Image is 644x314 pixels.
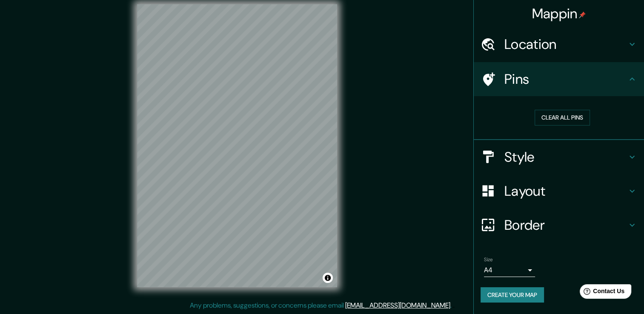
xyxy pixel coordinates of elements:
[137,4,337,287] canvas: Map
[452,300,453,311] div: .
[474,208,644,242] div: Border
[474,140,644,174] div: Style
[504,148,627,166] h4: Style
[474,62,644,96] div: Pins
[481,287,544,303] button: Create your map
[484,256,493,263] label: Size
[323,273,333,283] button: Toggle attribution
[190,300,452,311] p: Any problems, suggestions, or concerns please email .
[504,217,627,234] h4: Border
[504,71,627,88] h4: Pins
[568,281,635,305] iframe: Help widget launcher
[532,5,586,22] h4: Mappin
[474,27,644,61] div: Location
[579,11,586,18] img: pin-icon.png
[345,301,450,310] a: [EMAIL_ADDRESS][DOMAIN_NAME]
[453,300,455,311] div: .
[504,183,627,200] h4: Layout
[474,174,644,208] div: Layout
[535,110,590,126] button: Clear all pins
[484,263,535,277] div: A4
[504,36,627,53] h4: Location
